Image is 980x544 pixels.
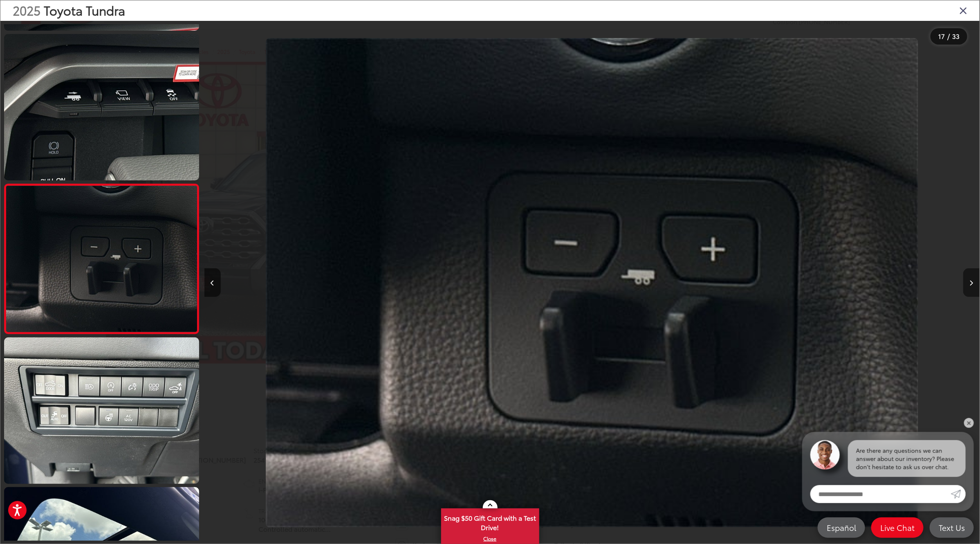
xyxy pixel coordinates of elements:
[818,517,865,538] a: Español
[935,522,969,533] span: Text Us
[952,31,960,40] span: 33
[810,485,951,503] input: Enter your message
[951,485,966,503] a: Submit
[13,1,40,19] span: 2025
[204,38,980,528] div: 2025 Toyota Tundra Platinum 16
[871,517,924,538] a: Live Chat
[266,38,918,528] img: 2025 Toyota Tundra Platinum
[946,34,951,39] span: /
[4,186,199,332] img: 2025 Toyota Tundra Platinum
[2,336,201,485] img: 2025 Toyota Tundra Platinum
[848,440,966,477] div: Are there any questions we can answer about our inventory? Please don't hesitate to ask us over c...
[930,517,974,538] a: Text Us
[876,522,919,533] span: Live Chat
[823,522,860,533] span: Español
[2,33,201,182] img: 2025 Toyota Tundra Platinum
[204,268,221,297] button: Previous image
[810,440,840,470] img: Agent profile photo
[44,1,125,19] span: Toyota Tundra
[442,509,538,534] span: Snag $50 Gift Card with a Test Drive!
[963,268,980,297] button: Next image
[938,31,945,40] span: 17
[959,5,967,16] i: Close gallery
